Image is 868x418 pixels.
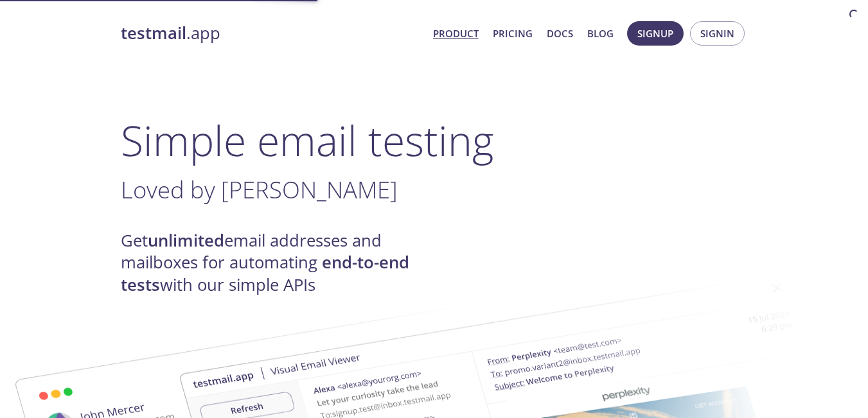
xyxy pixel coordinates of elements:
[121,173,398,205] span: Loved by [PERSON_NAME]
[493,25,533,42] a: Pricing
[121,230,434,296] h4: Get email addresses and mailboxes for automating with our simple APIs
[587,25,614,42] a: Blog
[627,21,684,46] button: Signup
[700,25,734,42] span: Signin
[121,251,409,295] strong: end-to-end tests
[121,22,423,44] a: testmail.app
[433,25,479,42] a: Product
[121,116,748,165] h1: Simple email testing
[121,22,186,44] strong: testmail
[148,229,224,252] strong: unlimited
[690,21,745,46] button: Signin
[547,25,573,42] a: Docs
[637,25,673,42] span: Signup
